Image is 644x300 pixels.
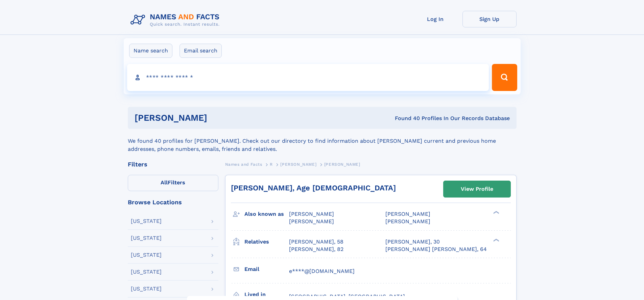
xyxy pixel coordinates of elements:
[127,64,489,91] input: search input
[280,160,316,168] a: [PERSON_NAME]
[289,238,343,246] a: [PERSON_NAME], 58
[161,179,168,186] span: All
[385,246,487,253] a: [PERSON_NAME] [PERSON_NAME], 64
[324,162,360,167] span: [PERSON_NAME]
[135,114,301,122] h1: [PERSON_NAME]
[462,11,517,27] a: Sign Up
[128,175,218,191] label: Filters
[180,44,222,58] label: Email search
[408,11,462,27] a: Log In
[129,44,172,58] label: Name search
[131,252,162,258] div: [US_STATE]
[244,236,289,248] h3: Relatives
[131,218,162,224] div: [US_STATE]
[128,11,225,29] img: Logo Names and Facts
[492,64,517,91] button: Search Button
[385,218,430,225] span: [PERSON_NAME]
[131,269,162,275] div: [US_STATE]
[128,199,218,205] div: Browse Locations
[444,181,510,197] a: View Profile
[244,208,289,220] h3: Also known as
[289,246,343,253] a: [PERSON_NAME], 82
[492,238,500,242] div: ❯
[244,263,289,275] h3: Email
[385,238,440,246] a: [PERSON_NAME], 30
[461,181,493,197] div: View Profile
[131,286,162,292] div: [US_STATE]
[128,161,218,167] div: Filters
[301,115,510,122] div: Found 40 Profiles In Our Records Database
[289,211,334,217] span: [PERSON_NAME]
[280,162,316,167] span: [PERSON_NAME]
[289,293,405,300] span: [GEOGRAPHIC_DATA], [GEOGRAPHIC_DATA]
[231,184,396,192] a: [PERSON_NAME], Age [DEMOGRAPHIC_DATA]
[131,235,162,241] div: [US_STATE]
[128,129,517,153] div: We found 40 profiles for [PERSON_NAME]. Check out our directory to find information about [PERSON...
[225,160,262,168] a: Names and Facts
[385,211,430,217] span: [PERSON_NAME]
[270,162,273,167] span: R
[289,218,334,225] span: [PERSON_NAME]
[270,160,273,168] a: R
[492,210,500,215] div: ❯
